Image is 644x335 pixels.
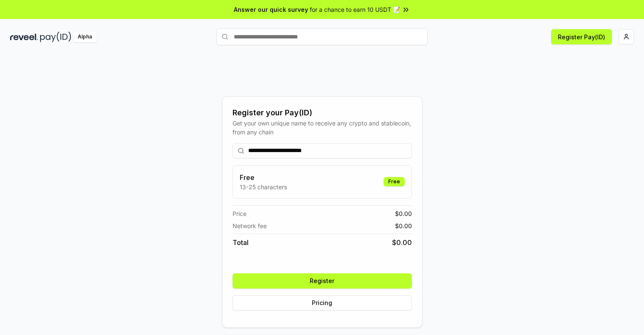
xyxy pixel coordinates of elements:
[395,209,412,218] span: $ 0.00
[310,5,400,14] span: for a chance to earn 10 USDT 📝
[233,119,412,136] div: Get your own unique name to receive any crypto and stablecoin, from any chain
[233,237,249,248] span: Total
[392,237,412,248] span: $ 0.00
[395,221,412,230] span: $ 0.00
[233,273,412,289] button: Register
[233,295,412,310] button: Pricing
[233,221,267,230] span: Network fee
[240,172,287,182] h3: Free
[233,107,412,119] div: Register your Pay(ID)
[73,32,97,42] div: Alpha
[240,182,287,191] p: 13-25 characters
[40,32,71,42] img: pay_id
[551,29,612,44] button: Register Pay(ID)
[233,209,246,218] span: Price
[384,177,405,186] div: Free
[234,5,308,14] span: Answer our quick survey
[10,32,38,42] img: reveel_dark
